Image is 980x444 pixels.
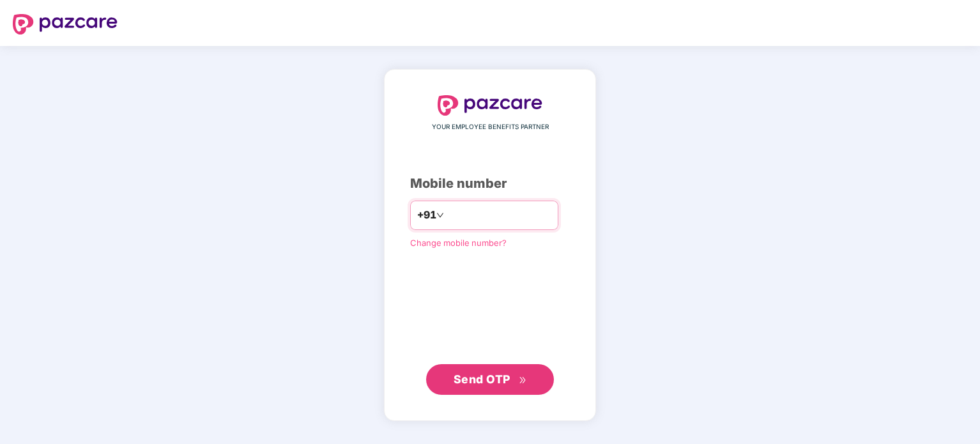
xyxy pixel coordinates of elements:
[432,122,549,132] span: YOUR EMPLOYEE BENEFITS PARTNER
[438,95,542,116] img: logo
[426,364,554,395] button: Send OTPdouble-right
[417,207,436,223] span: +91
[410,238,507,248] a: Change mobile number?
[454,372,510,386] span: Send OTP
[436,211,444,219] span: down
[410,174,570,194] div: Mobile number
[519,376,527,385] span: double-right
[13,14,118,34] img: logo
